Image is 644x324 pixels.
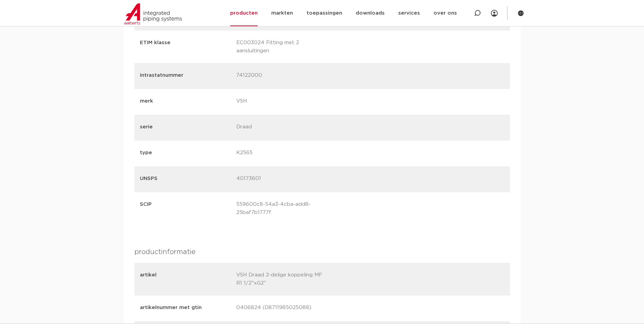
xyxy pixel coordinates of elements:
p: serie [140,123,231,131]
p: EC003024 Fitting met 2 aansluitingen [236,39,328,55]
p: VSH [236,97,328,107]
p: merk [140,97,231,105]
p: 559600c8-54a3-4cba-add8-25baf7b1777f [236,200,328,217]
p: 0406824 (08711985025088) [236,304,328,313]
p: 74122000 [236,71,328,81]
p: artikel [140,271,231,286]
p: ETIM klasse [140,39,231,54]
h4: productinformatie [134,247,510,257]
p: 40173601 [236,175,328,184]
p: K2565 [236,149,328,158]
p: artikelnummer met gtin [140,304,231,312]
p: intrastatnummer [140,71,231,79]
p: Draad [236,123,328,132]
p: VSH Draad 2-delige koppeling MF R1 1/2"xG2" [236,271,328,287]
p: UNSPS [140,175,231,183]
p: type [140,149,231,157]
p: SCIP [140,200,231,215]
